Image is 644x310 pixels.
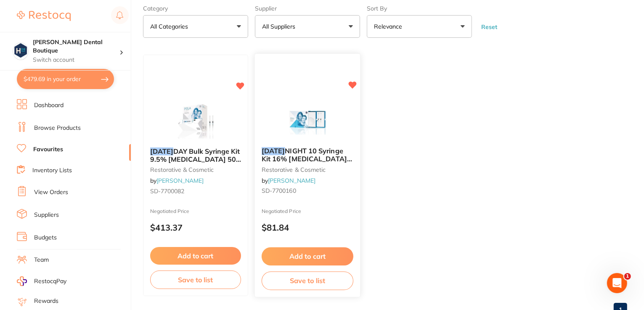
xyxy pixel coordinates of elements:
[143,5,248,12] label: Category
[143,15,248,38] button: All Categories
[17,276,66,286] a: RestocqPay
[33,38,119,55] h4: Harris Dental Boutique
[34,101,64,110] a: Dashboard
[262,209,353,215] small: Negotiated Price
[262,22,299,31] p: All Suppliers
[262,177,315,184] span: by
[150,247,241,265] button: Add to cart
[624,273,631,280] span: 1
[34,188,68,197] a: View Orders
[17,276,27,286] img: RestocqPay
[607,273,627,293] iframe: Intercom live chat
[280,98,335,141] img: POLA NIGHT 10 Syringe Kit 16% Carbamide Peroxide 10 x 1.3g
[262,147,353,163] b: POLA NIGHT 10 Syringe Kit 16% Carbamide Peroxide 10 x 1.3g
[34,277,66,286] span: RestocqPay
[262,271,353,290] button: Save to list
[479,23,500,31] button: Reset
[150,223,241,232] p: $413.37
[150,208,241,214] small: Negotiated Price
[262,147,352,171] span: NIGHT 10 Syringe Kit 16% [MEDICAL_DATA] 10 x 1.3g
[262,147,285,155] em: [DATE]
[168,99,223,141] img: POLA DAY Bulk Syringe Kit 9.5% Hydrogen Peroxide 50 x 3g
[34,124,81,132] a: Browse Products
[367,5,472,12] label: Sort By
[268,177,315,184] a: [PERSON_NAME]
[262,223,353,233] p: $81.84
[150,22,191,31] p: All Categories
[34,211,59,219] a: Suppliers
[17,11,71,21] img: Restocq Logo
[150,147,241,171] span: DAY Bulk Syringe Kit 9.5% [MEDICAL_DATA] 50 x 3g
[17,6,71,26] a: Restocq Logo
[33,56,119,64] p: Switch account
[262,166,353,173] small: restorative & cosmetic
[374,22,405,31] p: Relevance
[255,5,360,12] label: Supplier
[13,43,28,58] img: Harris Dental Boutique
[262,247,353,265] button: Add to cart
[150,177,204,184] span: by
[34,297,58,305] a: Rewards
[17,69,114,89] button: $479.69 in your order
[150,271,241,289] button: Save to list
[367,15,472,38] button: Relevance
[255,15,360,38] button: All Suppliers
[34,256,49,264] a: Team
[156,177,204,184] a: [PERSON_NAME]
[32,166,72,175] a: Inventory Lists
[150,147,173,155] em: [DATE]
[150,187,184,195] span: SD-7700082
[262,187,296,195] span: SD-7700160
[34,234,57,242] a: Budgets
[150,166,241,173] small: restorative & cosmetic
[33,145,63,154] a: Favourites
[150,147,241,163] b: POLA DAY Bulk Syringe Kit 9.5% Hydrogen Peroxide 50 x 3g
